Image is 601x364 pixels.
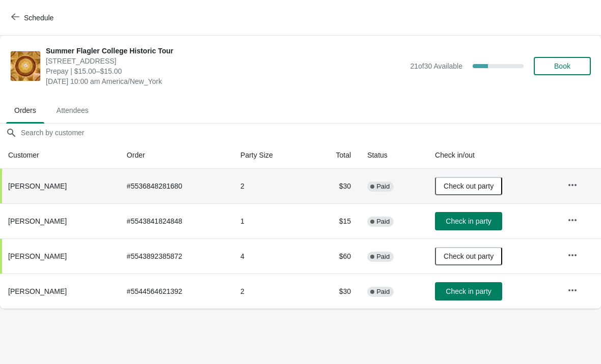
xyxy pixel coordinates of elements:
[20,124,601,142] input: Search by customer
[376,253,390,261] span: Paid
[232,203,310,238] td: 1
[6,101,44,119] span: Orders
[310,169,359,203] td: $30
[46,66,405,76] span: Prepay | $15.00–$15.00
[11,51,40,81] img: Summer Flagler College Historic Tour
[310,203,359,238] td: $15
[119,203,232,238] td: # 5543841824848
[119,142,232,169] th: Order
[554,62,570,70] span: Book
[232,274,310,309] td: 2
[46,56,405,66] span: [STREET_ADDRESS]
[232,238,310,274] td: 4
[5,9,62,27] button: Schedule
[435,282,502,300] button: Check in party
[376,288,390,296] span: Paid
[444,182,494,190] span: Check out party
[446,287,491,295] span: Check in party
[435,247,502,265] button: Check out party
[435,212,502,230] button: Check in party
[119,169,232,203] td: # 5536848281680
[376,183,390,191] span: Paid
[8,287,67,295] span: [PERSON_NAME]
[24,14,53,22] span: Schedule
[232,142,310,169] th: Party Size
[444,252,494,260] span: Check out party
[446,217,491,225] span: Check in party
[410,62,462,70] span: 21 of 30 Available
[119,238,232,274] td: # 5543892385872
[376,218,390,226] span: Paid
[119,274,232,309] td: # 5544564621392
[8,217,67,225] span: [PERSON_NAME]
[427,142,559,169] th: Check in/out
[310,238,359,274] td: $60
[534,57,591,75] button: Book
[8,182,67,190] span: [PERSON_NAME]
[48,101,97,119] span: Attendees
[46,46,405,56] span: Summer Flagler College Historic Tour
[46,76,405,86] span: [DATE] 10:00 am America/New_York
[8,252,67,260] span: [PERSON_NAME]
[310,274,359,309] td: $30
[310,142,359,169] th: Total
[232,169,310,203] td: 2
[359,142,427,169] th: Status
[435,177,502,195] button: Check out party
